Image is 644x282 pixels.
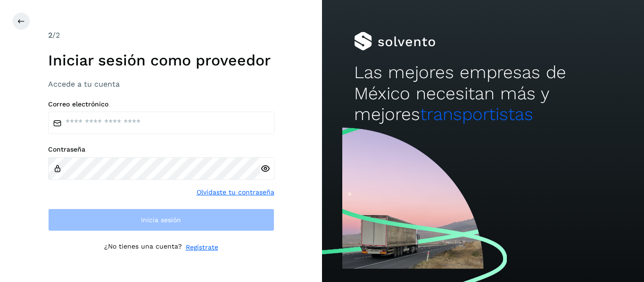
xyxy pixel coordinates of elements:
h2: Las mejores empresas de México necesitan más y mejores [354,62,611,125]
label: Contraseña [48,145,274,153]
label: Correo electrónico [48,100,274,108]
p: ¿No tienes una cuenta? [104,242,182,252]
span: 2 [48,31,52,40]
div: /2 [48,30,274,41]
a: Regístrate [186,242,218,252]
h3: Accede a tu cuenta [48,80,274,89]
h1: Iniciar sesión como proveedor [48,51,274,69]
a: Olvidaste tu contraseña [197,187,274,197]
button: Inicia sesión [48,209,274,231]
span: Inicia sesión [141,217,181,223]
span: transportistas [420,104,533,124]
